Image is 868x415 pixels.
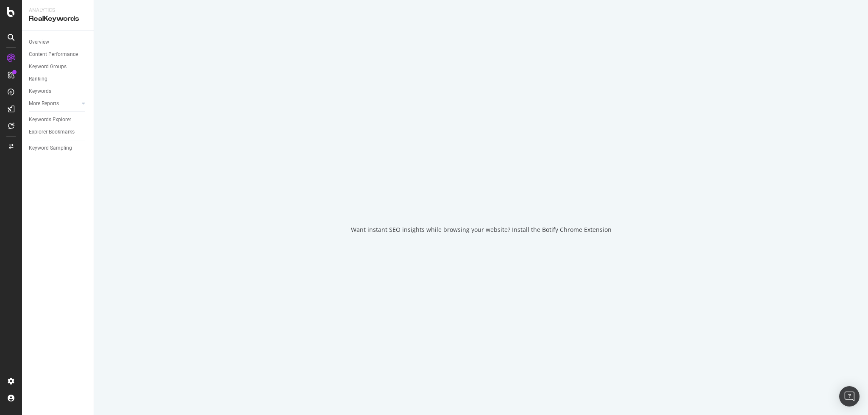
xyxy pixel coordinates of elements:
[29,50,88,59] a: Content Performance
[29,99,59,108] div: More Reports
[29,144,88,153] a: Keyword Sampling
[29,115,71,124] div: Keywords Explorer
[29,87,88,96] a: Keywords
[29,7,87,14] div: Analytics
[29,38,88,47] a: Overview
[29,128,75,136] div: Explorer Bookmarks
[29,144,72,153] div: Keyword Sampling
[29,128,88,136] a: Explorer Bookmarks
[29,62,88,71] a: Keyword Groups
[451,181,512,212] div: animation
[29,50,78,59] div: Content Performance
[29,75,47,84] div: Ranking
[29,14,87,24] div: RealKeywords
[29,87,51,96] div: Keywords
[351,226,612,234] div: Want instant SEO insights while browsing your website? Install the Botify Chrome Extension
[29,99,79,108] a: More Reports
[29,62,67,71] div: Keyword Groups
[29,75,88,84] a: Ranking
[29,38,49,47] div: Overview
[839,386,860,407] div: Open Intercom Messenger
[29,115,88,124] a: Keywords Explorer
